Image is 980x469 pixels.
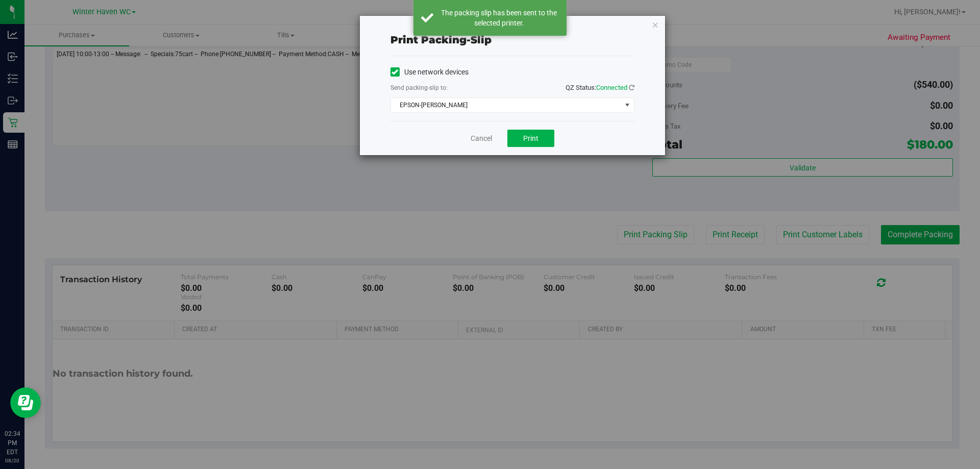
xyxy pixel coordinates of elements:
label: Send packing-slip to: [390,83,448,92]
iframe: Resource center [10,387,41,418]
span: Print packing-slip [390,34,492,46]
span: QZ Status: [566,84,634,91]
button: Print [507,130,554,147]
span: EPSON-[PERSON_NAME] [391,98,621,112]
span: Print [523,134,538,142]
span: select [621,98,633,112]
div: The packing slip has been sent to the selected printer. [439,8,559,28]
span: Connected [596,84,627,91]
label: Use network devices [390,67,469,78]
a: Cancel [471,133,492,144]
